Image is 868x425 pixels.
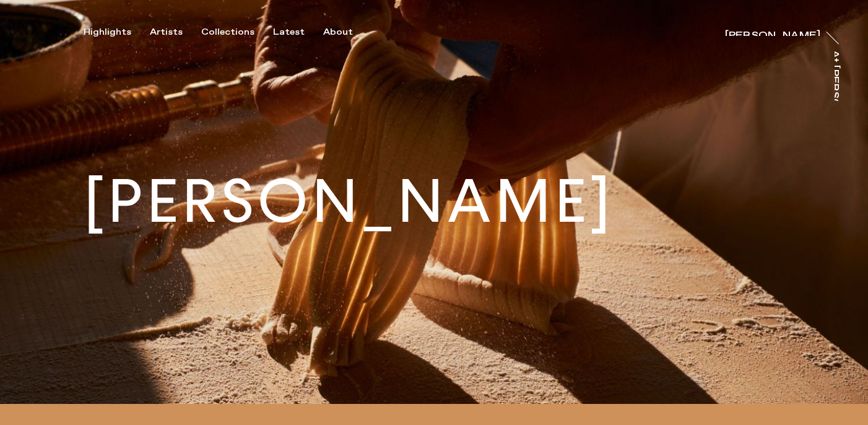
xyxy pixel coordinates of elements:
[830,50,840,161] div: At [PERSON_NAME]
[323,27,371,38] button: About
[725,24,820,36] a: [PERSON_NAME]
[84,27,150,38] button: Highlights
[84,27,131,38] div: Highlights
[150,27,201,38] button: Artists
[323,27,353,38] div: About
[273,27,305,38] div: Latest
[835,50,847,101] a: At [PERSON_NAME]
[273,27,323,38] button: Latest
[84,172,614,232] h1: [PERSON_NAME]
[201,27,273,38] button: Collections
[150,27,183,38] div: Artists
[201,27,254,38] div: Collections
